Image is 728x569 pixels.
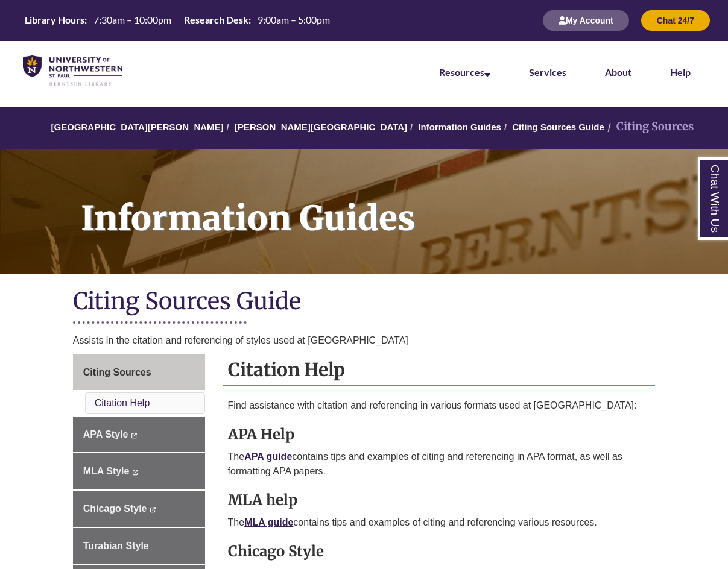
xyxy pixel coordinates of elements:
a: Chat 24/7 [641,15,710,25]
a: Turabian Style [73,528,205,564]
a: Citing Sources [73,354,205,391]
th: Research Desk: [179,13,253,27]
span: MLA Style [83,466,130,476]
img: UNWSP Library Logo [23,55,122,87]
button: My Account [543,10,629,31]
a: Hours Today [20,13,335,28]
p: The contains tips and examples of citing and referencing various resources. [228,515,651,530]
strong: Chicago Style [228,542,324,561]
a: Citation Help [95,398,150,408]
span: Turabian Style [83,541,149,551]
i: This link opens in a new window [131,433,138,438]
i: This link opens in a new window [132,470,139,475]
th: Library Hours: [20,13,89,27]
span: 7:30am – 10:00pm [93,14,171,25]
a: MLA guide [244,517,293,527]
a: Chicago Style [73,491,205,527]
p: Find assistance with citation and referencing in various formats used at [GEOGRAPHIC_DATA]: [228,398,651,413]
a: About [605,66,631,78]
a: APA Style [73,417,205,453]
li: Citing Sources [604,118,694,136]
a: My Account [543,15,629,25]
span: Assists in the citation and referencing of styles used at [GEOGRAPHIC_DATA] [73,335,408,345]
a: MLA Style [73,453,205,489]
a: Information Guides [418,122,501,132]
p: The contains tips and examples of citing and referencing in APA format, as well as formatting APA... [228,450,651,479]
a: Resources [439,66,490,78]
h1: Information Guides [68,149,728,259]
span: APA Style [83,429,128,439]
a: [GEOGRAPHIC_DATA][PERSON_NAME] [51,122,223,132]
h2: Citation Help [223,354,656,386]
a: APA guide [244,451,292,462]
a: Services [529,66,566,78]
button: Chat 24/7 [641,10,710,31]
strong: APA Help [228,425,294,444]
span: Citing Sources [83,367,151,377]
table: Hours Today [20,13,335,27]
span: Chicago Style [83,503,147,514]
a: Help [670,66,691,78]
i: This link opens in a new window [150,507,156,512]
a: Citing Sources Guide [512,122,604,132]
strong: MLA help [228,491,297,509]
span: 9:00am – 5:00pm [258,14,330,25]
h1: Citing Sources Guide [73,286,656,318]
a: [PERSON_NAME][GEOGRAPHIC_DATA] [235,122,407,132]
